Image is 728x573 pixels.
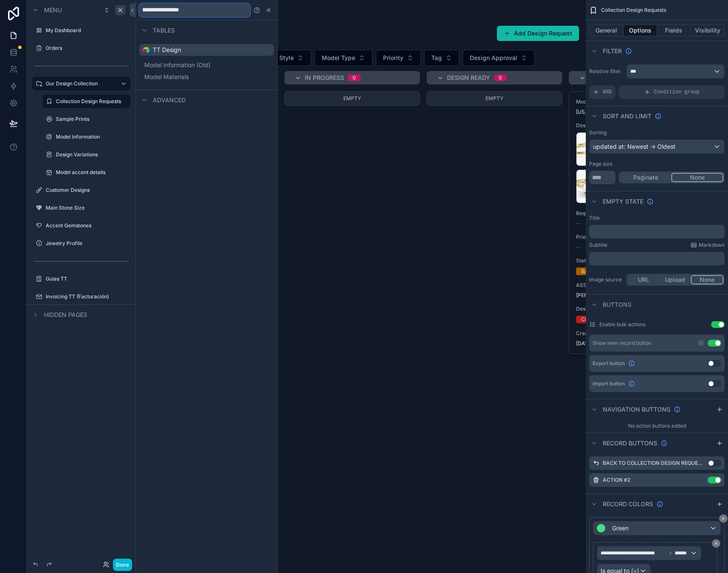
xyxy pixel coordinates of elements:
[56,169,129,176] label: Model accent details
[44,311,87,319] span: Hidden pages
[46,80,113,87] label: Our Design Collection
[589,276,623,283] label: Image source
[46,240,129,247] label: Jewelry Profile
[603,47,622,55] span: Filter
[593,380,625,387] span: Import button
[659,275,691,284] button: Upload
[603,89,612,95] span: AND
[603,300,631,309] span: Buttons
[699,242,725,248] span: Markdown
[56,98,125,105] label: Collection Design Requests
[44,6,62,14] span: Menu
[586,419,728,433] div: No action buttons added
[599,321,645,328] label: Enable bulk actions
[603,112,651,120] span: Sort And Limit
[46,293,129,300] label: Invoicing TT (Facturación)
[601,7,666,14] span: Collection Design Requests
[589,68,623,75] label: Relative filter
[46,45,129,52] label: Orders
[620,173,671,182] button: Paginate
[603,197,643,206] span: Empty state
[691,25,725,36] button: Visibility
[589,215,600,221] label: Title
[113,559,132,571] button: Done
[603,477,630,483] label: Action #2
[623,25,657,36] button: Options
[593,340,651,347] div: Show new record button
[143,46,149,53] img: Airtable Logo
[612,524,629,532] span: Green
[589,161,612,167] label: Page size
[144,73,189,81] span: Model Materials
[56,116,129,123] label: Sample Prints
[46,205,129,211] label: Main Stone Size
[589,252,725,265] div: scrollable content
[589,225,725,238] div: scrollable content
[46,222,129,229] label: Accent Gemstones
[153,96,186,104] span: Advanced
[143,59,270,71] button: Model Information (Old)
[46,276,129,282] label: Guias TT
[603,460,704,467] label: Back to Collection Design Requests
[593,360,625,367] span: Export button
[654,89,700,95] span: Condition group
[590,140,724,153] div: updated at: Newest -> Oldest
[153,46,181,54] span: TT Design
[603,439,657,447] span: Record buttons
[56,151,129,158] label: Design Variations
[153,26,175,35] span: Tables
[671,173,723,182] button: None
[56,134,129,140] label: Model Information
[657,25,691,36] button: Fields
[628,275,659,284] button: URL
[46,187,129,194] label: Customer Designs
[603,405,670,414] span: Navigation buttons
[46,27,129,34] label: My Dashboard
[589,25,623,36] button: General
[589,139,725,154] button: updated at: Newest -> Oldest
[603,500,653,508] span: Record colors
[144,61,210,69] span: Model Information (Old)
[593,521,721,535] button: Green
[589,129,607,136] label: Sorting
[143,71,270,83] button: Model Materials
[691,275,723,284] button: None
[589,242,607,248] label: Subtitle
[690,242,725,248] a: Markdown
